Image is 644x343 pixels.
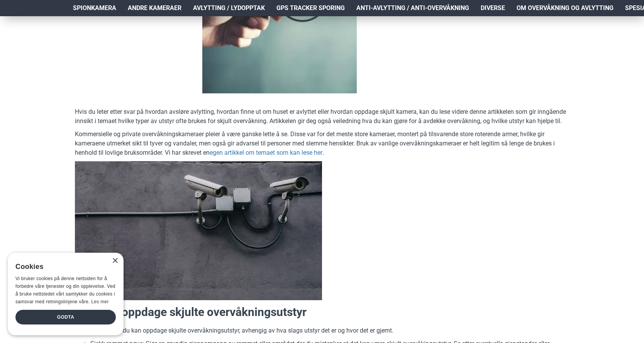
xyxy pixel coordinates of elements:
[75,107,569,126] p: Hvis du leter etter svar på hvordan avsløre avlytting, hvordan finne ut om huset er avlyttet elle...
[210,148,322,157] a: egen artikkel om temaet som kan lese her
[75,326,569,335] p: Det er flere måter du kan oppdage skjulte overvåkningsutstyr, avhengig av hva slags utstyr det er...
[276,3,345,13] span: GPS Tracker Sporing
[517,3,613,13] span: Om overvåkning og avlytting
[15,276,115,304] span: Vi bruker cookies på denne nettsiden for å forbedre våre tjenester og din opplevelse. Ved å bruke...
[15,259,111,275] div: Cookies
[356,3,469,13] span: Anti-avlytting / Anti-overvåkning
[481,3,505,13] span: Diverse
[193,3,265,13] span: Avlytting / Lydopptak
[73,3,116,13] span: Spionkamera
[75,304,569,320] h2: Hvordan oppdage skjulte overvåkningsutstyr
[128,3,181,13] span: Andre kameraer
[75,161,322,300] img: Vanlig overvåkningskamera
[112,258,118,264] div: Close
[91,299,108,304] a: Les mer, opens a new window
[15,310,116,324] div: Godta
[75,130,569,157] p: Kommersielle og private overvåkningskameraer pleier å være ganske lette å se. Disse var for det m...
